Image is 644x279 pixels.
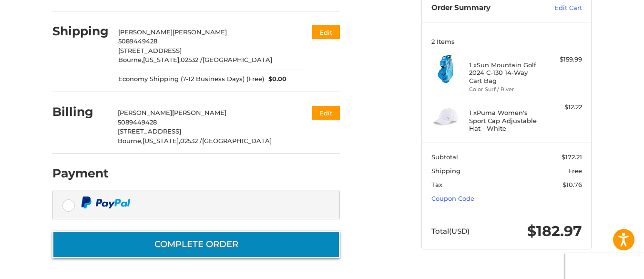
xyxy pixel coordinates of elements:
[118,56,143,63] span: Bourne,
[118,28,173,36] span: [PERSON_NAME]
[565,253,644,279] iframe: Google Customer Reviews
[81,196,131,208] img: PayPal icon
[143,56,181,63] span: [US_STATE],
[431,181,442,188] span: Tax
[527,222,582,240] span: $182.97
[544,103,582,112] div: $12.22
[431,167,460,175] span: Shipping
[469,85,542,93] li: Color Surf / River
[172,109,226,116] span: [PERSON_NAME]
[431,38,582,45] h3: 2 Items
[312,106,340,120] button: Edit
[544,55,582,64] div: $159.99
[118,47,182,54] span: [STREET_ADDRESS]
[469,109,542,132] h4: 1 x Puma Women's Sport Cap Adjustable Hat - White
[431,195,474,202] a: Coupon Code
[312,25,340,39] button: Edit
[52,166,109,181] h2: Payment
[203,56,272,63] span: [GEOGRAPHIC_DATA]
[118,74,264,84] span: Economy Shipping (7-12 Business Days) (Free)
[118,109,172,116] span: [PERSON_NAME]
[52,104,108,119] h2: Billing
[52,24,109,39] h2: Shipping
[118,137,143,145] span: Bourne,
[431,3,534,13] h3: Order Summary
[562,153,582,161] span: $172.21
[431,153,458,161] span: Subtotal
[264,74,287,84] span: $0.00
[181,56,203,63] span: 02532 /
[118,118,157,126] span: 5089449428
[118,127,181,135] span: [STREET_ADDRESS]
[118,37,157,45] span: 5089449428
[173,28,227,36] span: [PERSON_NAME]
[202,137,272,145] span: [GEOGRAPHIC_DATA]
[180,137,202,145] span: 02532 /
[534,3,582,13] a: Edit Cart
[562,181,582,188] span: $10.76
[52,231,340,258] button: Complete order
[469,61,542,84] h4: 1 x Sun Mountain Golf 2024 C-130 14-Way Cart Bag
[431,227,470,236] span: Total (USD)
[143,137,180,145] span: [US_STATE],
[568,167,582,175] span: Free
